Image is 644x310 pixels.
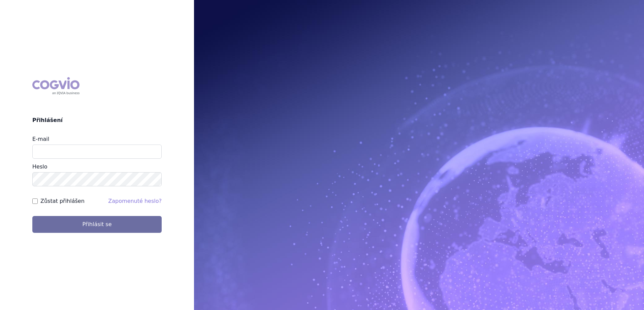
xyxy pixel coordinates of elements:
label: E-mail [32,136,49,142]
label: Heslo [32,163,47,170]
h2: Přihlášení [32,116,162,124]
button: Přihlásit se [32,216,162,233]
a: Zapomenuté heslo? [108,198,162,204]
div: COGVIO [32,77,79,95]
label: Zůstat přihlášen [40,197,85,205]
